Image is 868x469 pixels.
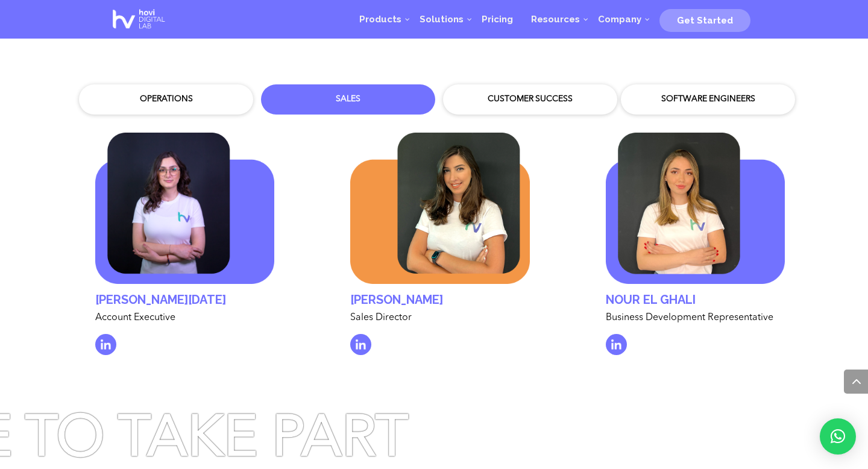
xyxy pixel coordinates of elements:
[531,14,580,25] span: Resources
[677,15,733,26] span: Get Started
[410,1,473,37] a: Solutions
[482,14,513,25] span: Pricing
[270,93,426,105] div: Sales
[88,93,244,105] div: Operations
[630,93,786,105] div: Software Engineers
[598,14,641,25] span: Company
[473,1,522,37] a: Pricing
[420,14,464,25] span: Solutions
[359,14,401,25] span: Products
[589,1,650,37] a: Company
[452,93,608,105] div: Customer Success
[522,1,589,37] a: Resources
[350,1,410,37] a: Products
[659,10,750,28] a: Get Started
